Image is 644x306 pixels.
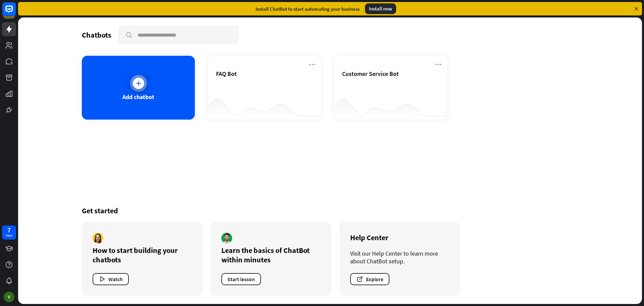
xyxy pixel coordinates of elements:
div: Chatbots [82,30,111,40]
img: author [93,233,103,244]
button: Explore [350,273,389,285]
span: Customer Service Bot [342,70,399,78]
div: days [6,233,12,238]
div: Install now [365,3,396,14]
button: Watch [93,273,129,285]
a: 7 days [2,225,16,239]
img: author [221,233,232,244]
div: Help Center [350,233,449,242]
div: How to start building your chatbots [93,246,192,264]
div: 7 [7,227,11,233]
div: Get started [82,206,578,215]
span: FAQ Bot [216,70,237,78]
div: Add chatbot [122,93,154,101]
div: Learn the basics of ChatBot within minutes [221,246,321,264]
div: Install ChatBot to start automating your business [256,6,360,12]
button: Open LiveChat chat widget [5,3,25,23]
button: Start lesson [221,273,261,285]
div: Visit our Help Center to learn more about ChatBot setup. [350,250,449,265]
